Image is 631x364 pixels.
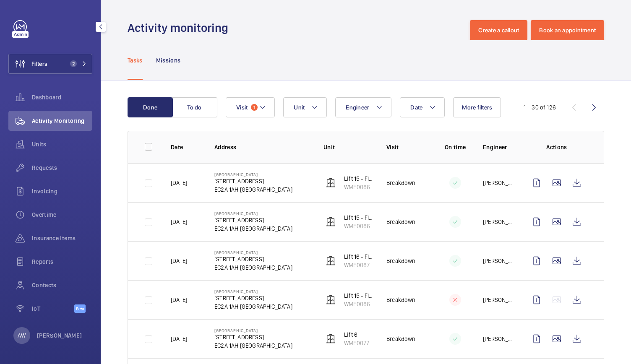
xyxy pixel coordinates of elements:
[32,257,92,266] span: Reports
[226,97,275,117] button: Visit1
[171,179,187,187] p: [DATE]
[128,56,143,65] p: Tasks
[32,93,92,101] span: Dashboard
[386,179,416,187] p: Breakdown
[18,331,26,340] p: AW
[344,213,373,222] p: Lift 15 - Flight Club
[524,103,556,112] div: 1 – 30 of 126
[323,143,373,151] p: Unit
[483,218,513,226] p: [PERSON_NAME]
[326,295,336,305] img: elevator.svg
[128,97,173,117] button: Done
[326,178,336,188] img: elevator.svg
[8,54,92,74] button: Filters2
[462,104,492,111] span: More filters
[32,164,92,172] span: Requests
[214,185,292,194] p: EC2A 1AH [GEOGRAPHIC_DATA]
[74,304,86,313] span: Beta
[326,256,336,266] img: elevator.svg
[171,218,187,226] p: [DATE]
[156,56,181,65] p: Missions
[386,335,416,343] p: Breakdown
[400,97,445,117] button: Date
[344,330,369,339] p: Lift 6
[344,261,373,269] p: WME0087
[344,252,373,261] p: Lift 16 - Flight Club
[386,218,416,226] p: Breakdown
[171,296,187,304] p: [DATE]
[32,304,74,313] span: IoT
[37,331,82,340] p: [PERSON_NAME]
[527,143,587,151] p: Actions
[483,335,513,343] p: [PERSON_NAME]
[326,217,336,227] img: elevator.svg
[236,104,248,111] span: Visit
[326,334,336,344] img: elevator.svg
[31,60,47,68] span: Filters
[386,296,416,304] p: Breakdown
[344,339,369,347] p: WME0077
[32,140,92,148] span: Units
[214,224,292,233] p: EC2A 1AH [GEOGRAPHIC_DATA]
[32,281,92,289] span: Contacts
[483,257,513,265] p: [PERSON_NAME]
[214,263,292,272] p: EC2A 1AH [GEOGRAPHIC_DATA]
[344,300,373,308] p: WME0086
[441,143,469,151] p: On time
[171,143,201,151] p: Date
[344,174,373,183] p: Lift 15 - Flight Club
[344,222,373,230] p: WME0086
[32,211,92,219] span: Overtime
[128,20,233,36] h1: Activity monitoring
[214,289,292,294] p: [GEOGRAPHIC_DATA]
[70,60,77,67] span: 2
[214,143,310,151] p: Address
[32,187,92,195] span: Invoicing
[214,250,292,255] p: [GEOGRAPHIC_DATA]
[344,183,373,191] p: WME0086
[531,20,604,40] button: Book an appointment
[483,179,513,187] p: [PERSON_NAME]
[214,172,292,177] p: [GEOGRAPHIC_DATA]
[214,294,292,302] p: [STREET_ADDRESS]
[386,143,428,151] p: Visit
[453,97,501,117] button: More filters
[32,234,92,242] span: Insurance items
[214,177,292,185] p: [STREET_ADDRESS]
[32,117,92,125] span: Activity Monitoring
[294,104,305,111] span: Unit
[335,97,391,117] button: Engineer
[386,257,416,265] p: Breakdown
[214,211,292,216] p: [GEOGRAPHIC_DATA]
[214,328,292,333] p: [GEOGRAPHIC_DATA]
[410,104,422,111] span: Date
[344,291,373,300] p: Lift 15 - Flight Club
[214,255,292,263] p: [STREET_ADDRESS]
[171,257,187,265] p: [DATE]
[470,20,527,40] button: Create a callout
[251,104,258,111] span: 1
[214,216,292,224] p: [STREET_ADDRESS]
[483,143,513,151] p: Engineer
[214,333,292,341] p: [STREET_ADDRESS]
[172,97,217,117] button: To do
[346,104,369,111] span: Engineer
[214,302,292,311] p: EC2A 1AH [GEOGRAPHIC_DATA]
[483,296,513,304] p: [PERSON_NAME]
[171,335,187,343] p: [DATE]
[214,341,292,350] p: EC2A 1AH [GEOGRAPHIC_DATA]
[283,97,327,117] button: Unit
